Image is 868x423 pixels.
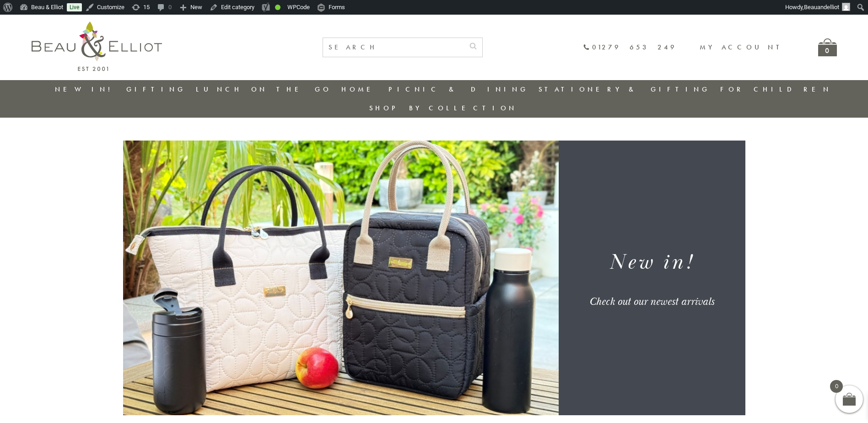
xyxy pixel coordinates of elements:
[55,85,116,94] a: New in!
[388,85,528,94] a: Picnic & Dining
[196,85,331,94] a: Lunch On The Go
[818,38,837,56] a: 0
[804,4,839,11] span: Beauandelliot
[583,43,677,51] a: 01279 653 249
[32,22,162,71] img: logo
[341,85,378,94] a: Home
[126,85,186,94] a: Gifting
[700,43,786,52] a: My account
[570,295,734,309] div: Check out our newest arrivals
[570,249,734,277] h1: New in!
[67,3,82,11] a: Live
[830,380,843,393] span: 0
[539,85,710,94] a: Stationery & Gifting
[369,103,517,113] a: Shop by collection
[323,38,464,57] input: SEARCH
[275,5,280,10] div: Good
[720,85,831,94] a: For Children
